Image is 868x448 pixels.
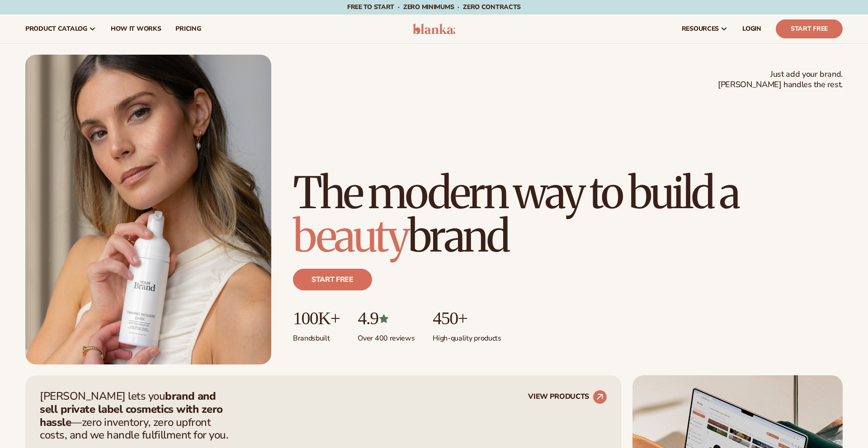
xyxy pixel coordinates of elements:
[111,25,161,33] span: How It Works
[413,23,456,34] img: logo
[358,308,415,328] p: 4.9
[168,14,208,43] a: pricing
[293,328,340,343] p: Brands built
[776,19,843,38] a: Start Free
[675,14,735,43] a: resources
[175,25,201,33] span: pricing
[40,390,234,442] p: [PERSON_NAME] lets you —zero inventory, zero upfront costs, and we handle fulfillment for you.
[25,25,87,33] span: product catalog
[18,14,104,43] a: product catalog
[293,209,408,263] span: beauty
[742,25,761,33] span: LOGIN
[293,171,843,258] h1: The modern way to build a brand
[528,390,607,404] a: VIEW PRODUCTS
[433,328,501,343] p: High-quality products
[682,25,719,33] span: resources
[293,269,372,290] a: Start free
[358,328,415,343] p: Over 400 reviews
[433,308,501,328] p: 450+
[40,389,223,429] strong: brand and sell private label cosmetics with zero hassle
[735,14,769,43] a: LOGIN
[718,69,843,90] span: Just add your brand. [PERSON_NAME] handles the rest.
[104,14,169,43] a: How It Works
[347,3,521,11] span: Free to start · ZERO minimums · ZERO contracts
[25,55,271,364] img: Female holding tanning mousse.
[293,308,340,328] p: 100K+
